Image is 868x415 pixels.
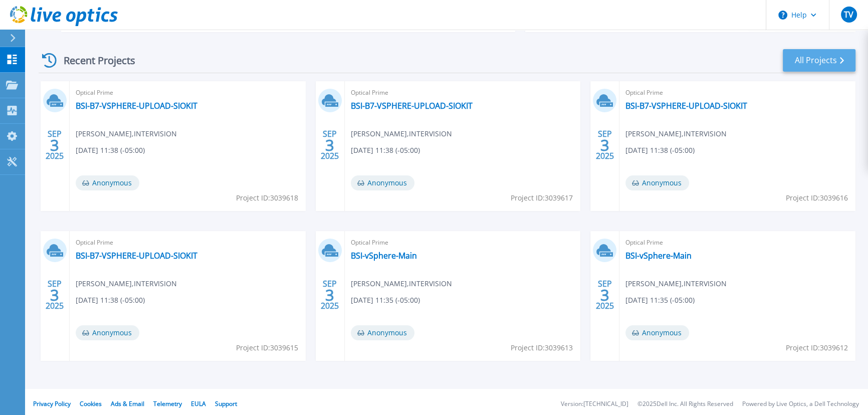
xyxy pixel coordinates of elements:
[351,237,575,248] span: Optical Prime
[786,342,848,353] span: Project ID: 3039612
[351,251,417,261] a: BSI-vSphere-Main
[351,325,414,340] span: Anonymous
[351,145,420,156] span: [DATE] 11:38 (-05:00)
[325,141,334,149] span: 3
[39,48,149,73] div: Recent Projects
[215,399,237,408] a: Support
[600,141,609,149] span: 3
[76,87,300,98] span: Optical Prime
[625,101,747,111] a: BSI-B7-VSPHERE-UPLOAD-SIOKIT
[320,277,339,313] div: SEP 2025
[76,278,177,289] span: [PERSON_NAME] , INTERVISION
[625,175,689,190] span: Anonymous
[595,277,614,313] div: SEP 2025
[76,251,197,261] a: BSI-B7-VSPHERE-UPLOAD-SIOKIT
[351,87,575,98] span: Optical Prime
[625,145,695,156] span: [DATE] 11:38 (-05:00)
[76,128,177,139] span: [PERSON_NAME] , INTERVISION
[595,127,614,163] div: SEP 2025
[351,128,452,139] span: [PERSON_NAME] , INTERVISION
[76,325,139,340] span: Anonymous
[783,49,855,72] a: All Projects
[625,295,695,306] span: [DATE] 11:35 (-05:00)
[351,278,452,289] span: [PERSON_NAME] , INTERVISION
[76,295,145,306] span: [DATE] 11:38 (-05:00)
[153,399,182,408] a: Telemetry
[742,401,859,407] li: Powered by Live Optics, a Dell Technology
[351,295,420,306] span: [DATE] 11:35 (-05:00)
[76,101,197,111] a: BSI-B7-VSPHERE-UPLOAD-SIOKIT
[625,278,727,289] span: [PERSON_NAME] , INTERVISION
[45,277,64,313] div: SEP 2025
[325,291,334,299] span: 3
[76,175,139,190] span: Anonymous
[351,101,473,111] a: BSI-B7-VSPHERE-UPLOAD-SIOKIT
[625,237,849,248] span: Optical Prime
[511,342,573,353] span: Project ID: 3039613
[111,399,144,408] a: Ads & Email
[236,192,298,203] span: Project ID: 3039618
[786,192,848,203] span: Project ID: 3039616
[76,145,145,156] span: [DATE] 11:38 (-05:00)
[637,401,733,407] li: © 2025 Dell Inc. All Rights Reserved
[191,399,206,408] a: EULA
[625,128,727,139] span: [PERSON_NAME] , INTERVISION
[236,342,298,353] span: Project ID: 3039615
[80,399,102,408] a: Cookies
[351,175,414,190] span: Anonymous
[625,87,849,98] span: Optical Prime
[625,325,689,340] span: Anonymous
[50,141,59,149] span: 3
[45,127,64,163] div: SEP 2025
[511,192,573,203] span: Project ID: 3039617
[844,11,853,19] span: TV
[625,251,692,261] a: BSI-vSphere-Main
[561,401,628,407] li: Version: [TECHNICAL_ID]
[320,127,339,163] div: SEP 2025
[76,237,300,248] span: Optical Prime
[50,291,59,299] span: 3
[33,399,71,408] a: Privacy Policy
[600,291,609,299] span: 3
